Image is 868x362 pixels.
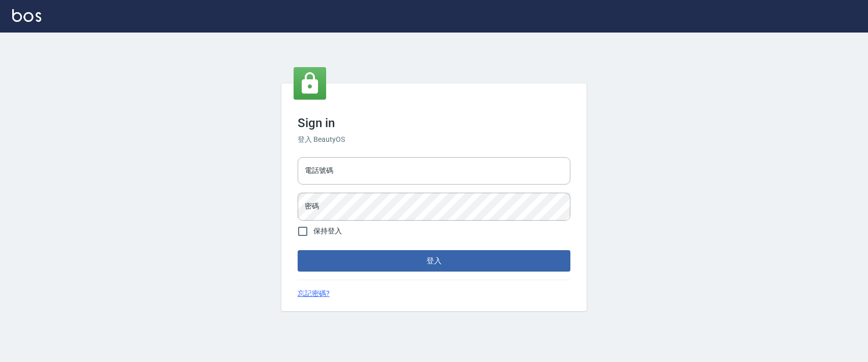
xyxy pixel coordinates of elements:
h3: Sign in [298,116,570,130]
img: Logo [12,9,41,22]
a: 忘記密碼? [298,288,330,299]
h6: 登入 BeautyOS [298,134,570,145]
button: 登入 [298,250,570,271]
span: 保持登入 [313,226,342,236]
